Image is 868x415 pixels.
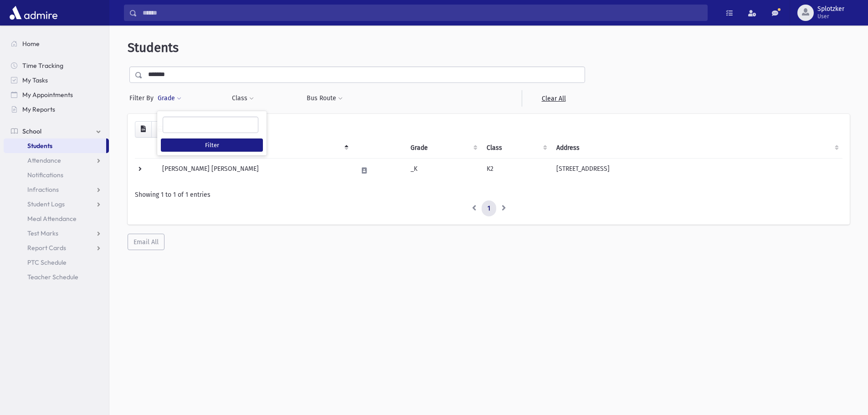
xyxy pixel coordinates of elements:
span: Students [27,142,52,150]
span: Home [22,40,40,48]
span: Test Marks [27,229,58,237]
a: Infractions [4,182,109,197]
img: AdmirePro [7,4,60,22]
button: Filter [161,138,263,152]
a: Time Tracking [4,58,109,73]
td: [PERSON_NAME] [PERSON_NAME] [157,158,352,183]
span: Student Logs [27,200,65,208]
span: Filter By [129,93,157,103]
span: PTC Schedule [27,258,67,266]
span: Infractions [27,185,59,194]
td: _K [405,158,481,183]
a: Students [4,138,106,153]
button: CSV [135,121,152,138]
span: My Tasks [22,76,48,84]
button: Email All [128,234,164,250]
a: PTC Schedule [4,255,109,270]
a: School [4,124,109,138]
td: [STREET_ADDRESS] [551,158,842,183]
span: School [22,127,41,135]
td: K2 [481,158,551,183]
span: Time Tracking [22,61,63,70]
button: Class [231,90,254,107]
a: Clear All [522,90,585,107]
th: Grade: activate to sort column ascending [405,138,481,159]
th: Address: activate to sort column ascending [551,138,842,159]
a: Notifications [4,168,109,182]
a: Student Logs [4,197,109,211]
span: User [817,13,844,20]
div: Showing 1 to 1 of 1 entries [135,190,842,200]
a: My Tasks [4,73,109,87]
a: Teacher Schedule [4,270,109,284]
a: Meal Attendance [4,211,109,226]
button: Grade [157,90,182,107]
a: 1 [482,200,496,217]
a: Report Cards [4,241,109,255]
span: Report Cards [27,244,66,252]
span: Students [128,40,179,55]
span: Notifications [27,171,63,179]
span: Splotzker [817,5,844,13]
input: Search [137,5,707,21]
span: My Appointments [22,91,73,99]
a: Test Marks [4,226,109,241]
th: Class: activate to sort column ascending [481,138,551,159]
a: My Reports [4,102,109,117]
a: Attendance [4,153,109,168]
span: Meal Attendance [27,215,77,223]
a: Home [4,36,109,51]
span: Attendance [27,156,61,164]
a: My Appointments [4,87,109,102]
button: Print [151,121,169,138]
span: My Reports [22,105,55,113]
button: Bus Route [306,90,343,107]
span: Teacher Schedule [27,273,78,281]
